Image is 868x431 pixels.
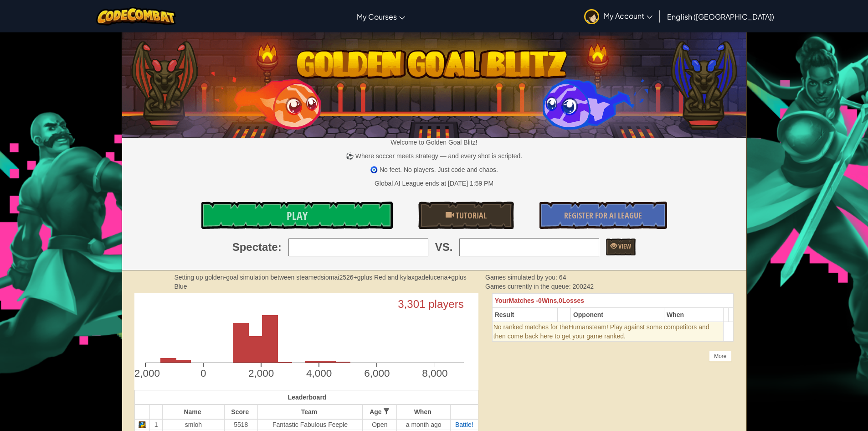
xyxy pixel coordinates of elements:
a: My Account [580,2,657,31]
a: Tutorial [418,202,514,229]
span: Matches - [509,297,539,304]
td: 1 [150,419,163,430]
a: Register for AI League [539,202,667,229]
img: Golden Goal [122,29,746,138]
img: avatar [584,9,599,24]
p: Welcome to Golden Goal Blitz! [122,138,746,147]
a: English ([GEOGRAPHIC_DATA]) [663,4,779,29]
text: 2,000 [248,368,274,379]
span: Play [287,208,308,223]
span: View [617,242,631,250]
span: Tutorial [454,210,487,221]
span: No ranked matches for the [493,323,569,331]
a: My Courses [352,4,410,29]
p: ⚽ Where soccer meets strategy — and every shot is scripted. [122,151,746,161]
th: 0 0 [492,294,734,308]
span: VS. [435,239,453,255]
td: 5518 [224,419,257,430]
span: English ([GEOGRAPHIC_DATA]) [667,12,774,21]
th: Age [363,405,397,419]
th: Opponent [570,308,664,322]
div: Global AI League ends at [DATE] 1:59 PM [375,179,493,188]
span: Spectate [232,239,278,255]
td: Fantastic Fabulous Feeple [257,419,363,430]
p: 🧿 No feet. No players. Just code and chaos. [122,165,746,174]
th: Score [224,405,257,419]
text: -2,000 [131,368,160,379]
text: 4,000 [306,368,332,379]
text: 6,000 [364,368,390,379]
img: CodeCombat logo [96,7,176,26]
span: Games simulated by you: [485,274,559,281]
span: 64 [559,274,566,281]
text: 3,301 players [398,298,464,310]
span: Leaderboard [288,394,327,401]
td: Open [363,419,397,430]
span: 200242 [572,283,594,290]
td: a month ago [397,419,451,430]
text: 8,000 [422,368,447,379]
td: smloh [163,419,225,430]
th: When [664,308,724,322]
th: Result [492,308,557,322]
th: Name [163,405,225,419]
span: My Courses [357,12,397,21]
span: Losses [562,297,584,304]
td: Humans [492,322,724,342]
a: Battle! [455,421,473,428]
span: Games currently in the queue: [485,283,572,290]
span: Register for AI League [564,210,642,221]
span: team! Play against some competitors and then come back here to get your game ranked. [493,323,709,340]
th: When [397,405,451,419]
span: : [278,239,282,255]
th: Team [257,405,363,419]
span: Wins, [542,297,559,304]
text: 0 [200,368,206,379]
strong: Setting up golden-goal simulation between steamedsiomai2526+gplus Red and kylaxgadelucena+gplus Blue [175,274,467,290]
span: My Account [604,11,652,21]
div: More [709,351,731,362]
span: Your [495,297,509,304]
